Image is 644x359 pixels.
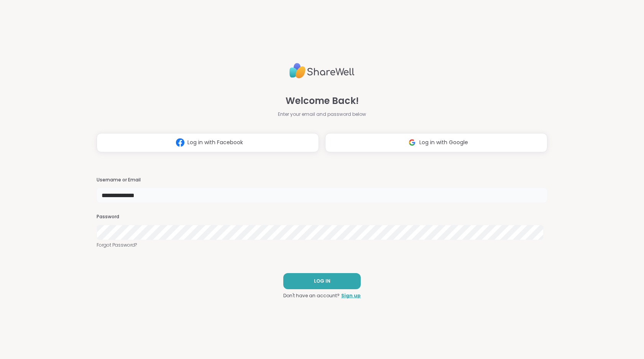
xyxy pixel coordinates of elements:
[278,111,366,118] span: Enter your email and password below
[97,242,547,249] a: Forgot Password?
[325,133,547,152] button: Log in with Google
[341,292,361,299] a: Sign up
[283,292,340,299] span: Don't have an account?
[289,60,355,82] img: ShareWell Logo
[173,135,187,150] img: ShareWell Logomark
[97,133,319,152] button: Log in with Facebook
[286,94,359,108] span: Welcome Back!
[187,138,243,147] span: Log in with Facebook
[419,138,468,147] span: Log in with Google
[314,278,330,285] span: LOG IN
[405,135,419,150] img: ShareWell Logomark
[97,177,547,183] h3: Username or Email
[283,273,361,289] button: LOG IN
[97,214,547,220] h3: Password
